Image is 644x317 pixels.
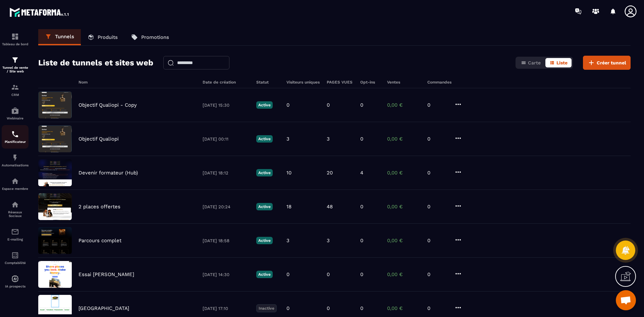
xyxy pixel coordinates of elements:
[327,136,330,142] p: 3
[286,271,289,277] p: 0
[427,237,447,244] p: 0
[286,136,289,142] p: 3
[11,275,19,283] img: automations
[98,34,118,40] p: Produits
[78,237,121,244] p: Parcours complet
[286,102,289,108] p: 0
[256,135,273,143] p: Active
[427,305,447,311] p: 0
[427,136,447,142] p: 0
[38,261,72,288] img: image
[387,170,421,176] p: 0,00 €
[597,59,626,66] span: Créer tunnel
[2,261,29,265] p: Comptabilité
[2,163,29,167] p: Automatisations
[203,103,250,108] p: [DATE] 15:30
[286,237,289,244] p: 3
[256,101,273,109] p: Active
[256,80,280,85] h6: Statut
[203,80,250,85] h6: Date de création
[78,102,137,108] p: Objectif Qualiopi - Copy
[203,204,250,209] p: [DATE] 20:24
[286,204,291,210] p: 18
[55,34,74,40] p: Tunnels
[327,237,330,244] p: 3
[78,271,134,277] p: Essai [PERSON_NAME]
[11,201,19,209] img: social-network
[11,154,19,162] img: automations
[256,271,273,278] p: Active
[2,125,29,149] a: schedulerschedulerPlanificateur
[616,290,636,310] a: Ouvrir le chat
[2,51,29,78] a: formationformationTunnel de vente / Site web
[327,204,333,210] p: 48
[387,102,421,108] p: 0,00 €
[203,306,250,311] p: [DATE] 17:10
[38,159,72,186] img: image
[203,137,250,142] p: [DATE] 00:11
[256,203,273,210] p: Active
[203,238,250,243] p: [DATE] 18:58
[286,305,289,311] p: 0
[2,187,29,191] p: Espace membre
[11,33,19,41] img: formation
[2,140,29,144] p: Planificateur
[38,29,81,45] a: Tunnels
[427,204,447,210] p: 0
[2,223,29,246] a: emailemailE-mailing
[38,56,153,69] h2: Liste de tunnels et sites web
[2,78,29,102] a: formationformationCRM
[360,204,363,210] p: 0
[2,210,29,218] p: Réseaux Sociaux
[327,80,354,85] h6: PAGES VUES
[203,272,250,277] p: [DATE] 14:30
[545,58,572,67] button: Liste
[360,271,363,277] p: 0
[427,170,447,176] p: 0
[427,102,447,108] p: 0
[81,29,124,45] a: Produits
[387,305,421,311] p: 0,00 €
[11,107,19,115] img: automations
[256,237,273,244] p: Active
[2,42,29,46] p: Tableau de bord
[11,130,19,138] img: scheduler
[2,172,29,196] a: automationsautomationsEspace membre
[11,251,19,259] img: accountant
[2,246,29,270] a: accountantaccountantComptabilité
[2,93,29,97] p: CRM
[583,56,631,70] button: Créer tunnel
[2,28,29,51] a: formationformationTableau de bord
[2,102,29,125] a: automationsautomationsWebinaire
[360,102,363,108] p: 0
[38,125,72,152] img: image
[203,170,250,175] p: [DATE] 18:12
[327,305,330,311] p: 0
[2,116,29,120] p: Webinaire
[38,227,72,254] img: image
[11,177,19,185] img: automations
[360,170,363,176] p: 4
[327,271,330,277] p: 0
[78,136,119,142] p: Objectif Qualiopi
[360,80,380,85] h6: Opt-ins
[38,92,72,118] img: image
[286,80,320,85] h6: Visiteurs uniques
[78,170,138,176] p: Devenir formateur (Hub)
[2,149,29,172] a: automationsautomationsAutomatisations
[360,237,363,244] p: 0
[78,80,196,85] h6: Nom
[38,193,72,220] img: image
[9,6,70,18] img: logo
[78,204,120,210] p: 2 places offertes
[256,169,273,176] p: Active
[78,305,129,311] p: [GEOGRAPHIC_DATA]
[360,136,363,142] p: 0
[2,237,29,241] p: E-mailing
[11,83,19,91] img: formation
[11,228,19,236] img: email
[427,271,447,277] p: 0
[387,80,421,85] h6: Ventes
[11,56,19,64] img: formation
[2,196,29,223] a: social-networksocial-networkRéseaux Sociaux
